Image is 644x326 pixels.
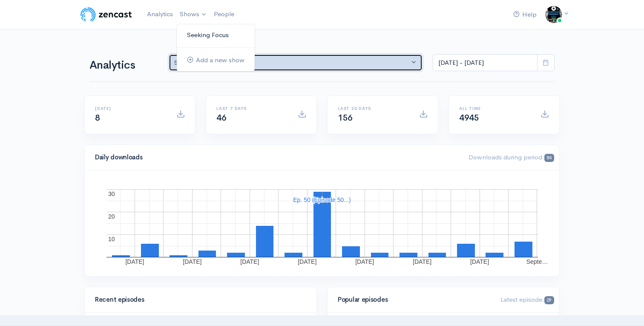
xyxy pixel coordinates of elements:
div: Seeking Focus [174,58,409,68]
span: 4945 [459,113,479,123]
span: 29 [544,296,554,304]
span: 46 [216,113,226,123]
a: Help [510,6,540,24]
input: analytics date range selector [433,54,538,72]
h4: Popular episodes [338,296,490,303]
text: 10 [108,236,115,242]
img: ... [545,6,562,23]
text: [DATE] [125,258,144,265]
h4: Daily downloads [95,154,458,161]
text: [DATE] [183,258,201,265]
button: Seeking Focus [169,54,423,72]
span: 156 [338,113,353,123]
text: [DATE] [413,258,431,265]
text: 20 [108,213,115,220]
ul: Shows [176,24,255,72]
h6: Last 7 days [216,106,287,111]
a: Analytics [144,5,176,23]
text: Ep. 50 (Episode 50...) [293,196,351,203]
h6: Last 30 days [338,106,409,111]
a: Seeking Focus [177,28,255,43]
text: [DATE] [470,258,489,265]
h6: All time [459,106,530,111]
text: [DATE] [298,258,316,265]
span: 84 [544,154,554,162]
span: Downloads during period: [469,153,554,161]
h6: [DATE] [95,106,166,111]
a: People [210,5,238,23]
text: 30 [108,190,115,197]
h4: Recent episodes [95,296,301,303]
svg: A chart. [95,181,549,266]
a: Shows [176,5,210,24]
text: [DATE] [355,258,374,265]
a: Add a new show [177,53,255,68]
img: ZenCast Logo [79,6,133,23]
text: Septe… [526,258,548,265]
span: Latest episode: [500,295,554,303]
h1: Analytics [89,59,158,72]
text: [DATE] [240,258,259,265]
span: 8 [95,113,100,123]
